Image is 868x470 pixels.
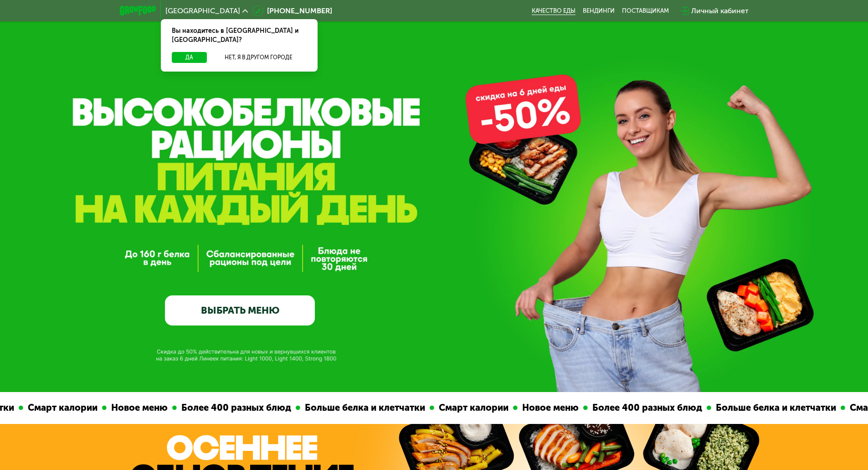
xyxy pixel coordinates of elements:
a: Вендинги [583,7,615,15]
div: Больше белка и клетчатки [299,401,429,415]
a: ВЫБРАТЬ МЕНЮ [165,295,315,325]
div: Более 400 разных блюд [176,401,295,415]
div: Более 400 разных блюд [587,401,706,415]
div: Новое меню [517,401,582,415]
button: Нет, я в другом городе [211,52,307,63]
a: Качество еды [532,7,575,15]
div: Больше белка и клетчатки [710,401,840,415]
span: [GEOGRAPHIC_DATA] [165,7,240,15]
a: [PHONE_NUMBER] [252,5,332,16]
div: Смарт калории [433,401,512,415]
div: Новое меню [106,401,171,415]
div: Вы находитесь в [GEOGRAPHIC_DATA] и [GEOGRAPHIC_DATA]? [161,19,318,52]
div: Смарт калории [22,401,101,415]
div: Личный кабинет [691,5,749,16]
div: поставщикам [622,7,669,15]
button: Да [172,52,207,63]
